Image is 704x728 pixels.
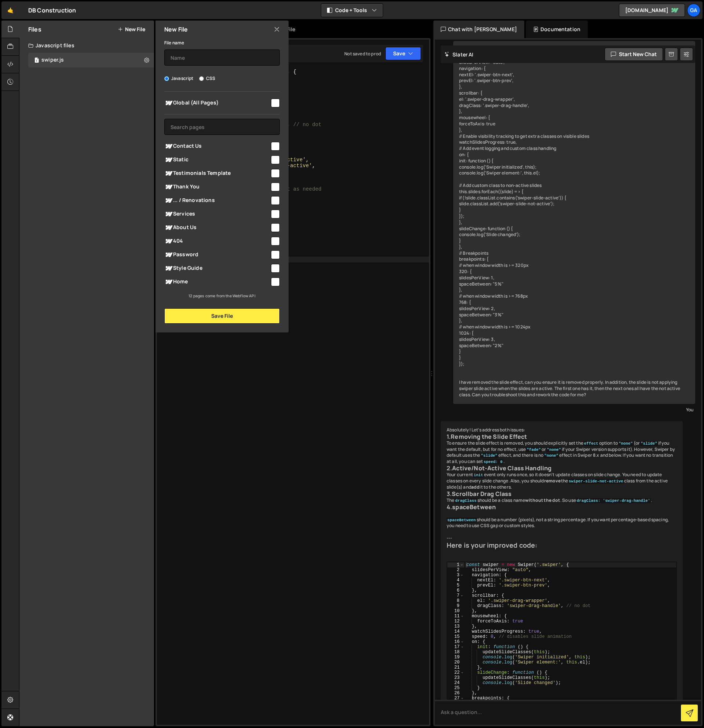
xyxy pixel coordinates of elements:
a: Ga [687,4,700,17]
div: 11 [447,614,464,619]
span: ... / Renovations [164,196,270,205]
h3: 3. [447,490,677,497]
strong: Scrollbar Drag Class [452,490,511,498]
label: File name [164,39,184,47]
code: speed: 0 [483,459,503,464]
input: CSS [199,76,204,81]
div: 13 [447,624,464,629]
div: 5 [447,583,464,588]
div: Javascript files [19,38,154,53]
h2: New File [164,25,188,33]
div: 10 [447,608,464,614]
small: 12 pages come from the Webflow API [188,293,255,298]
button: Save File [164,308,280,324]
div: 3 [447,573,464,578]
div: swiper.js [41,57,64,63]
div: 17 [447,644,464,650]
span: Global (All Pages) [164,99,270,107]
code: spaceBetween [447,518,477,523]
h3: 4. [447,504,677,511]
strong: without the dot [525,497,560,503]
h2: Here is your improved code: [447,541,677,549]
div: 9 [447,603,464,608]
div: 8 [447,598,464,603]
button: New File [118,26,145,32]
label: CSS [199,75,215,82]
code: "none" [618,441,634,446]
span: About Us [164,223,270,232]
div: 15 [447,634,464,639]
div: 4 [447,578,464,583]
div: 12 [447,619,464,624]
div: 1 [447,562,464,567]
div: 6 [447,588,464,593]
div: DB Construction [28,6,76,15]
div: 24 [447,680,464,685]
strong: remove [544,478,561,484]
h2: Slater AI [444,51,474,58]
div: Documentation [526,21,588,38]
button: Save [385,47,421,60]
div: const swiper = new Swiper('.swiper', { // Auto slides per view slidesPerView: "auto", navigation:... [453,41,695,404]
code: dragClass: 'swiper-drag-handle' [576,498,651,503]
div: 27 [447,696,464,701]
strong: Active/Not-Active Class Handling [452,464,551,472]
h3: 1. [447,433,677,440]
input: Search pages [164,119,280,135]
div: You [455,406,693,413]
button: Start new chat [605,48,663,61]
span: 404 [164,237,270,246]
span: Services [164,210,270,218]
strong: add [471,484,480,490]
code: "fade" [526,447,542,452]
span: Thank You [164,183,270,191]
strong: spaceBetween [452,503,496,511]
code: "none" [546,447,562,452]
span: Contact Us [164,142,270,151]
code: swiper-slide-not-active [568,479,624,484]
div: 22 [447,670,464,675]
div: 18 [447,650,464,655]
code: "slide" [640,441,658,446]
button: Code + Tools [321,4,383,17]
div: Chat with [PERSON_NAME] [433,21,524,38]
input: Name [164,49,280,66]
div: 15122/39552.js [28,53,154,67]
span: Static [164,155,270,164]
div: 7 [447,593,464,598]
div: 14 [447,629,464,634]
code: "none" [543,453,559,458]
a: [DOMAIN_NAME] [619,4,685,17]
div: 25 [447,685,464,691]
div: 19 [447,655,464,660]
strong: Removing the Slide Effect [451,433,527,441]
div: Not saved to prod [344,51,381,57]
input: Javascript [164,76,169,81]
span: Password [164,250,270,259]
code: dragClass [454,498,477,503]
div: 21 [447,665,464,670]
div: 20 [447,660,464,665]
span: 1 [34,58,39,64]
span: Testimonials Template [164,169,270,178]
span: Style Guide [164,264,270,273]
code: init [473,473,484,478]
div: 26 [447,691,464,696]
h2: Files [28,25,41,33]
label: Javascript [164,75,194,82]
div: 16 [447,639,464,644]
a: 🤙 [1,1,19,19]
code: "slide" [480,453,498,458]
div: 23 [447,675,464,680]
span: Home [164,277,270,286]
div: 2 [447,567,464,573]
code: effect [583,441,599,446]
h3: 2. [447,465,677,472]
